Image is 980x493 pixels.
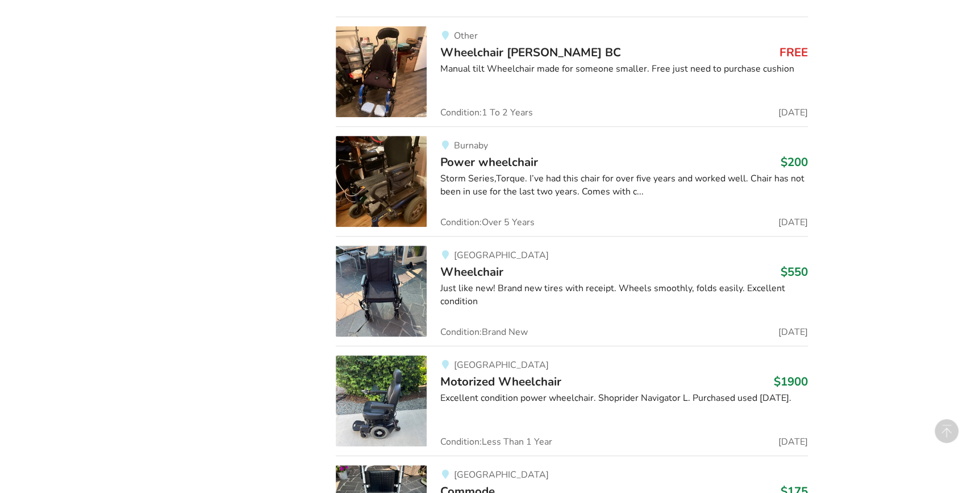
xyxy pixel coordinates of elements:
span: [GEOGRAPHIC_DATA] [453,359,548,371]
img: mobility-power wheelchair [336,136,427,227]
span: Condition: Brand New [440,328,528,337]
h3: $1900 [774,374,808,389]
span: Power wheelchair [440,154,538,170]
h3: $550 [781,264,808,279]
div: Storm Series,Torque. I’ve had this chair for over five years and worked well. Chair has not been ... [440,172,808,198]
div: Just like new! Brand new tires with receipt. Wheels smoothly, folds easily. Excellent condition [440,282,808,308]
div: Excellent condition power wheelchair. Shoprider Navigator L. Purchased used [DATE]. [440,392,808,405]
img: mobility-wheelchair sidney bc [336,26,427,117]
img: mobility-wheelchair [336,246,427,337]
h3: $200 [781,155,808,169]
h3: FREE [779,45,808,60]
span: Burnaby [453,139,487,152]
span: Condition: Over 5 Years [440,218,535,227]
span: [DATE] [778,218,808,227]
a: mobility-power wheelchair BurnabyPower wheelchair$200Storm Series,Torque. I’ve had this chair for... [336,126,808,236]
span: Wheelchair [PERSON_NAME] BC [440,44,621,60]
span: [DATE] [778,437,808,446]
img: mobility-motorized wheelchair [336,355,427,446]
span: [DATE] [778,328,808,337]
span: [GEOGRAPHIC_DATA] [453,249,548,262]
span: [GEOGRAPHIC_DATA] [453,469,548,481]
a: mobility-wheelchair sidney bcOtherWheelchair [PERSON_NAME] BCFREEManual tilt Wheelchair made for ... [336,16,808,126]
span: Condition: 1 To 2 Years [440,108,533,117]
span: [DATE] [778,108,808,117]
div: Manual tilt Wheelchair made for someone smaller. Free just need to purchase cushion [440,63,808,76]
a: mobility-wheelchair[GEOGRAPHIC_DATA]Wheelchair$550Just like new! Brand new tires with receipt. Wh... [336,236,808,346]
span: Condition: Less Than 1 Year [440,437,552,446]
span: Motorized Wheelchair [440,374,561,390]
a: mobility-motorized wheelchair [GEOGRAPHIC_DATA]Motorized Wheelchair$1900Excellent condition power... [336,346,808,455]
span: Other [453,30,477,42]
span: Wheelchair [440,264,503,280]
